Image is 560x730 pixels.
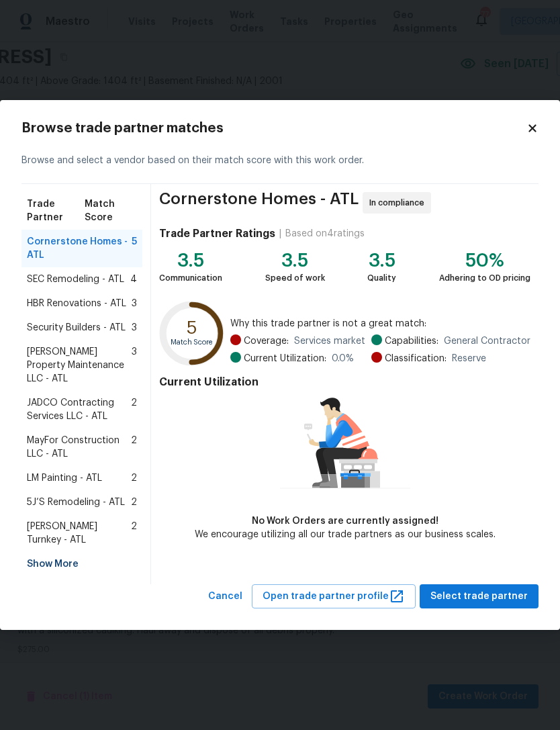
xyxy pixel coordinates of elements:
span: 5 [132,235,137,262]
span: 2 [131,396,137,423]
span: Trade Partner [27,197,85,224]
div: 3.5 [159,254,222,267]
span: Match Score [85,197,137,224]
h4: Current Utilization [159,375,530,389]
span: Capabilities: [385,334,438,348]
div: No Work Orders are currently assigned! [195,514,496,528]
h2: Browse trade partner matches [21,122,526,135]
button: Select trade partner [420,584,539,609]
text: 5 [187,318,197,336]
span: 2 [131,471,137,485]
div: Speed of work [265,271,325,285]
div: Based on 4 ratings [285,227,365,240]
div: 3.5 [265,254,325,267]
div: 3.5 [367,254,396,267]
div: Show More [21,552,142,576]
span: 3 [132,345,137,385]
div: Communication [159,271,222,285]
span: Select trade partner [430,588,528,605]
div: Adhering to OD pricing [439,271,530,285]
span: Current Utilization: [244,352,326,365]
span: In compliance [369,196,430,210]
span: MayFor Construction LLC - ATL [27,434,131,461]
span: LM Painting - ATL [27,471,102,485]
span: 0.0 % [332,352,354,365]
span: Security Builders - ATL [27,321,126,334]
span: Cornerstone Homes - ATL [27,235,132,262]
button: Cancel [203,584,248,609]
span: SEC Remodeling - ATL [27,273,124,286]
div: | [275,227,285,240]
h4: Trade Partner Ratings [159,227,275,240]
span: 4 [130,273,137,286]
span: Coverage: [244,334,289,348]
span: Services market [294,334,365,348]
div: 50% [439,254,530,267]
button: Open trade partner profile [252,584,416,609]
span: JADCO Contracting Services LLC - ATL [27,396,131,423]
span: 2 [131,520,137,547]
div: Quality [367,271,396,285]
span: Cancel [208,588,242,605]
span: Reserve [452,352,486,365]
span: 3 [132,297,137,310]
span: Why this trade partner is not a great match: [230,317,530,330]
span: 3 [132,321,137,334]
div: We encourage utilizing all our trade partners as our business scales. [195,528,496,541]
span: Open trade partner profile [263,588,405,605]
text: Match Score [171,338,214,346]
span: 2 [131,496,137,509]
span: General Contractor [444,334,530,348]
span: Classification: [385,352,447,365]
span: Cornerstone Homes - ATL [159,192,359,214]
span: [PERSON_NAME] Turnkey - ATL [27,520,131,547]
div: Browse and select a vendor based on their match score with this work order. [21,138,539,184]
span: 5J’S Remodeling - ATL [27,496,125,509]
span: HBR Renovations - ATL [27,297,126,310]
span: 2 [131,434,137,461]
span: [PERSON_NAME] Property Maintenance LLC - ATL [27,345,132,385]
